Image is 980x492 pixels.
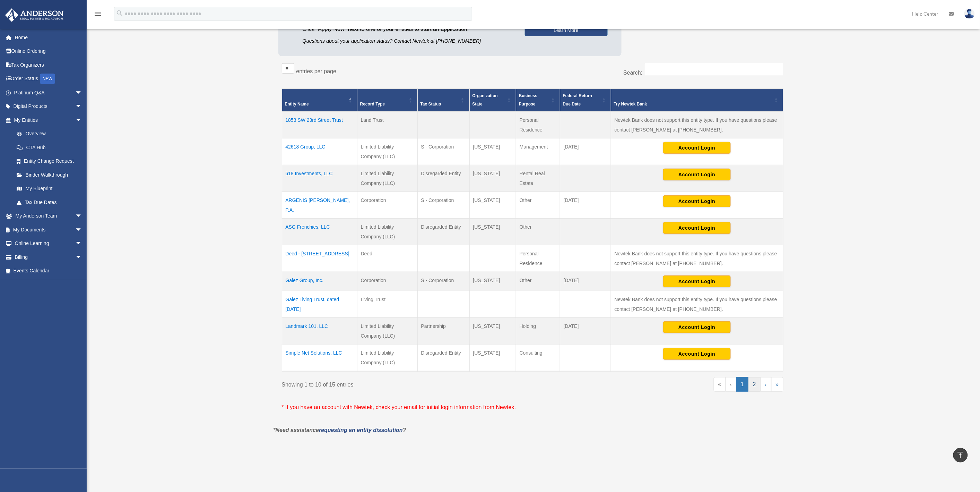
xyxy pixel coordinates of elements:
[469,345,516,372] td: [US_STATE]
[516,89,560,112] th: Business Purpose: Activate to sort
[75,223,89,237] span: arrow_drop_down
[5,223,93,237] a: My Documentsarrow_drop_down
[5,31,93,44] a: Home
[94,10,102,18] i: menu
[10,154,89,168] a: Entity Change Request
[75,86,89,100] span: arrow_drop_down
[469,165,516,192] td: [US_STATE]
[357,318,417,345] td: Limited Liability Company (LLC)
[282,219,357,245] td: ASG Frenchies, LLC
[303,37,514,45] p: Questions about your application status? Contact Newtek at [PHONE_NUMBER]
[663,195,731,207] button: Account Login
[663,171,731,177] a: Account Login
[663,198,731,204] a: Account Login
[469,192,516,219] td: [US_STATE]
[417,345,469,372] td: Disregarded Entity
[285,102,309,107] span: Entity Name
[282,272,357,291] td: Galez Group, Inc.
[611,245,783,272] td: Newtek Bank does not support this entity type. If you have questions please contact [PERSON_NAME]...
[614,100,773,108] span: Try Newtek Bank
[357,192,417,219] td: Corporation
[663,222,731,234] button: Account Login
[623,70,642,76] label: Search:
[469,138,516,165] td: [US_STATE]
[282,318,357,345] td: Landmark 101, LLC
[357,272,417,291] td: Corporation
[357,111,417,138] td: Land Trust
[560,138,611,165] td: [DATE]
[417,219,469,245] td: Disregarded Entity
[472,93,498,107] span: Organization State
[516,192,560,219] td: Other
[663,145,731,150] a: Account Login
[611,89,783,112] th: Try Newtek Bank : Activate to sort
[519,93,537,107] span: Business Purpose
[296,68,337,74] label: entries per page
[771,377,783,392] a: Last
[663,348,731,360] button: Account Login
[663,351,731,356] a: Account Login
[516,138,560,165] td: Management
[282,89,357,112] th: Entity Name: Activate to invert sorting
[357,245,417,272] td: Deed
[5,113,89,127] a: My Entitiesarrow_drop_down
[417,138,469,165] td: S - Corporation
[560,89,611,112] th: Federal Return Due Date: Activate to sort
[663,278,731,284] a: Account Login
[282,138,357,165] td: 42618 Group, LLC
[516,165,560,192] td: Rental Real Estate
[40,74,55,84] div: NEW
[516,111,560,138] td: Personal Residence
[748,377,761,392] a: 2
[560,318,611,345] td: [DATE]
[10,141,89,154] a: CTA Hub
[964,9,975,19] img: User Pic
[469,219,516,245] td: [US_STATE]
[360,102,385,107] span: Record Type
[953,448,968,463] a: vertical_align_top
[516,318,560,345] td: Holding
[5,237,93,251] a: Online Learningarrow_drop_down
[516,245,560,272] td: Personal Residence
[116,9,123,17] i: search
[357,345,417,372] td: Limited Liability Company (LLC)
[417,192,469,219] td: S - Corporation
[5,250,93,264] a: Billingarrow_drop_down
[5,58,93,72] a: Tax Organizers
[357,165,417,192] td: Limited Liability Company (LLC)
[282,165,357,192] td: 618 Investments, LLC
[10,182,89,196] a: My Blueprint
[75,100,89,114] span: arrow_drop_down
[282,377,528,390] div: Showing 1 to 10 of 15 entries
[282,345,357,372] td: Simple Net Solutions, LLC
[663,275,731,287] button: Account Login
[956,451,965,459] i: vertical_align_top
[714,377,726,392] a: First
[663,321,731,333] button: Account Login
[75,237,89,251] span: arrow_drop_down
[75,250,89,264] span: arrow_drop_down
[560,192,611,219] td: [DATE]
[469,89,516,112] th: Organization State: Activate to sort
[469,318,516,345] td: [US_STATE]
[417,165,469,192] td: Disregarded Entity
[5,100,93,113] a: Digital Productsarrow_drop_down
[319,427,403,433] a: requesting an entity dissolution
[563,93,592,107] span: Federal Return Due Date
[560,272,611,291] td: [DATE]
[611,291,783,318] td: Newtek Bank does not support this entity type. If you have questions please contact [PERSON_NAME]...
[469,272,516,291] td: [US_STATE]
[516,272,560,291] td: Other
[282,111,357,138] td: 1853 SW 23rd Street Trust
[357,219,417,245] td: Limited Liability Company (LLC)
[663,324,731,330] a: Account Login
[5,264,93,278] a: Events Calendar
[282,402,783,412] p: * If you have an account with Newtek, check your email for initial login information from Newtek.
[5,209,93,223] a: My Anderson Teamarrow_drop_down
[663,142,731,154] button: Account Login
[417,89,469,112] th: Tax Status: Activate to sort
[761,377,771,392] a: Next
[274,427,406,433] em: *Need assistance ?
[94,12,102,18] a: menu
[736,377,748,392] a: 1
